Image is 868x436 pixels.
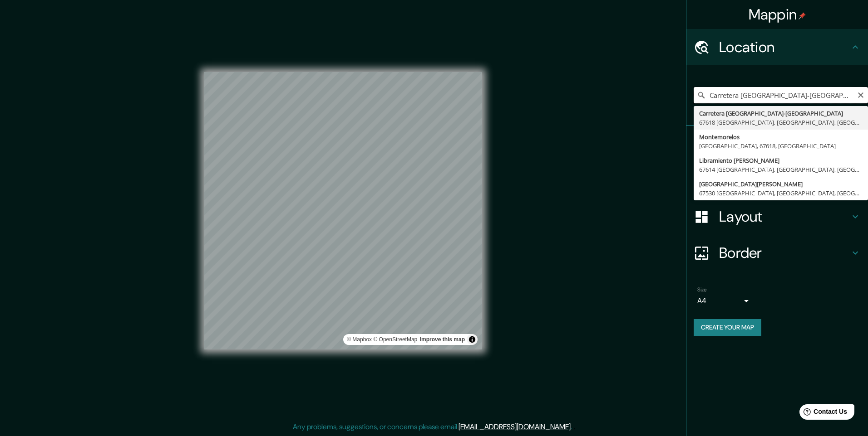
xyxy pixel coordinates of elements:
div: Montemorelos [699,132,863,141]
div: . [572,421,573,432]
h4: Border [719,244,850,262]
div: 67530 [GEOGRAPHIC_DATA], [GEOGRAPHIC_DATA], [GEOGRAPHIC_DATA] [699,189,863,198]
h4: Location [719,38,850,56]
div: 67614 [GEOGRAPHIC_DATA], [GEOGRAPHIC_DATA], [GEOGRAPHIC_DATA] [699,165,863,174]
div: Pins [686,126,868,162]
div: Location [686,29,868,65]
button: Create your map [694,319,761,336]
canvas: Map [204,72,482,349]
div: 67618 [GEOGRAPHIC_DATA], [GEOGRAPHIC_DATA], [GEOGRAPHIC_DATA] [699,118,863,127]
div: Layout [686,199,868,235]
div: A4 [697,294,752,308]
div: [GEOGRAPHIC_DATA][PERSON_NAME] [699,179,863,189]
div: [GEOGRAPHIC_DATA], 67618, [GEOGRAPHIC_DATA] [699,141,863,150]
div: Style [686,162,868,199]
button: Clear [857,90,864,99]
a: OpenStreetMap [373,336,417,343]
h4: Mappin [749,5,806,24]
input: Pick your city or area [694,87,868,103]
a: [EMAIL_ADDRESS][DOMAIN_NAME] [459,422,571,431]
div: Libramiento [PERSON_NAME] [699,156,863,165]
iframe: Help widget launcher [787,401,858,426]
img: pin-icon.png [799,12,806,19]
p: Any problems, suggestions, or concerns please email . [293,421,572,432]
button: Toggle attribution [467,334,478,345]
h4: Layout [719,208,850,226]
a: Map feedback [420,336,465,343]
label: Size [697,286,707,294]
a: Mapbox [347,336,372,343]
div: . [573,421,575,432]
div: Border [686,235,868,271]
div: Carretera [GEOGRAPHIC_DATA]-[GEOGRAPHIC_DATA] [699,109,863,118]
